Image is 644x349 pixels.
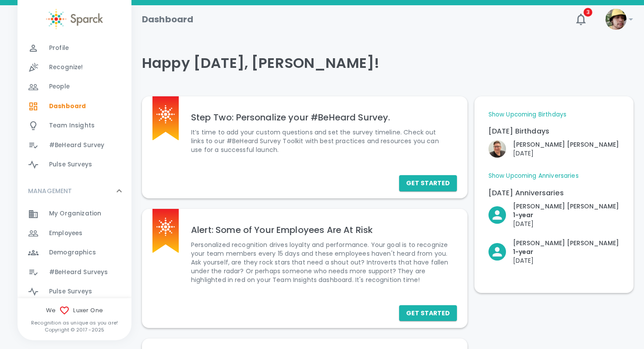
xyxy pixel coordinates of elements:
p: Recognition as unique as you are! [18,319,131,326]
div: Click to Recognize! [481,133,619,158]
p: MANAGEMENT [28,187,72,195]
p: Personalized recognition drives loyalty and performance. Your goal is to recognize your team memb... [191,240,450,284]
p: Copyright © 2017 - 2025 [18,326,131,333]
p: It’s time to add your custom questions and set the survey timeline. Check out links to our #BeHea... [191,128,450,154]
p: [DATE] [513,256,619,265]
a: Show Upcoming Anniversaries [488,172,579,180]
button: 3 [570,9,591,30]
span: My Organization [49,209,101,218]
a: Dashboard [18,97,131,116]
p: [DATE] [513,149,619,158]
p: [PERSON_NAME] [PERSON_NAME] [513,239,619,247]
a: #BeHeard Survey [18,136,131,155]
button: Click to Recognize! [488,202,619,228]
p: [PERSON_NAME] [PERSON_NAME] [513,140,619,149]
span: Profile [49,44,69,53]
span: Recognize! [49,63,83,72]
a: Pulse Surveys [18,155,131,174]
a: People [18,77,131,96]
span: #BeHeard Survey [49,141,104,150]
img: Picture of Marlon [605,9,626,30]
img: Sparck logo [46,9,103,29]
img: Picture of Nicole Laskin [488,140,506,158]
p: [DATE] Birthdays [488,126,619,137]
a: Team Insights [18,116,131,135]
a: Recognize! [18,58,131,77]
a: Pulse Surveys [18,282,131,301]
h4: Happy [DATE], [PERSON_NAME]! [142,54,633,72]
h1: Dashboard [142,12,193,26]
a: Employees [18,224,131,243]
a: Sparck logo [18,9,131,29]
div: MANAGEMENT [18,178,131,204]
span: We Luxer One [18,305,131,316]
p: 1- year [513,211,619,219]
p: [PERSON_NAME] [PERSON_NAME] [513,202,619,211]
span: People [49,82,70,91]
p: [DATE] Anniversaries [488,188,619,198]
span: #BeHeard Surveys [49,268,108,277]
img: Sparck logo [156,105,175,123]
span: Pulse Surveys [49,160,92,169]
button: Get Started [399,305,457,321]
span: Dashboard [49,102,86,111]
button: Click to Recognize! [488,239,619,265]
img: Sparck logo [156,218,175,236]
button: Click to Recognize! [488,140,619,158]
p: 1- year [513,247,619,256]
h6: Step Two: Personalize your #BeHeard Survey. [191,110,450,124]
span: Team Insights [49,121,95,130]
a: Profile [18,39,131,58]
a: Demographics [18,243,131,262]
p: [DATE] [513,219,619,228]
button: Get Started [399,175,457,191]
div: Click to Recognize! [481,232,619,265]
span: 3 [584,8,592,17]
div: Click to Recognize! [481,195,619,228]
span: Pulse Surveys [49,287,92,296]
span: Employees [49,229,82,238]
a: #BeHeard Surveys [18,263,131,282]
a: Show Upcoming Birthdays [488,110,566,119]
span: Demographics [49,248,96,257]
a: My Organization [18,204,131,223]
h6: Alert: Some of Your Employees Are At Risk [191,223,450,237]
div: GENERAL [18,19,131,178]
